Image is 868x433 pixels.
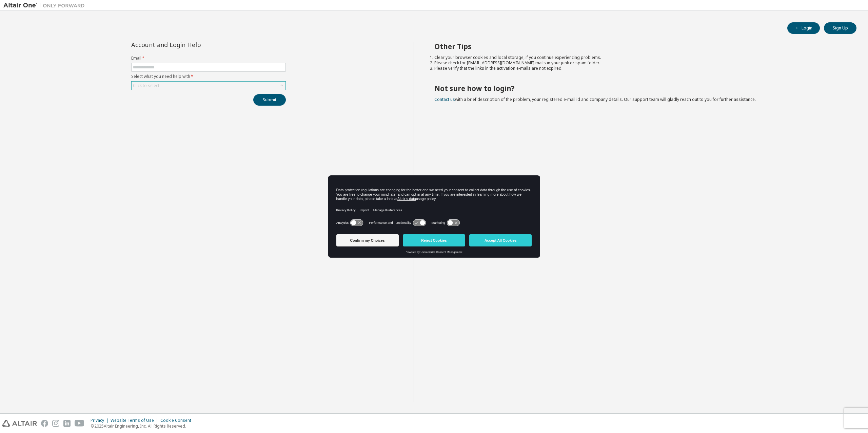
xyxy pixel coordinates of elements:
[91,418,111,423] div: Privacy
[133,83,159,88] div: Click to select
[434,66,845,71] li: Please verify that the links in the activation e-mails are not expired.
[41,420,48,427] img: facebook.svg
[787,22,820,34] button: Login
[63,420,71,427] img: linkedin.svg
[434,55,845,60] li: Clear your browser cookies and local storage, if you continue experiencing problems.
[160,418,195,423] div: Cookie Consent
[434,42,845,51] h2: Other Tips
[434,96,455,102] a: Contact us
[131,42,255,47] div: Account and Login Help
[91,423,195,429] p: © 2025 Altair Engineering, Inc. All Rights Reserved.
[434,60,845,66] li: Please check for [EMAIL_ADDRESS][DOMAIN_NAME] mails in your junk or spam folder.
[2,420,37,427] img: altair_logo.svg
[132,82,285,90] div: Click to select
[111,418,160,423] div: Website Terms of Use
[52,420,59,427] img: instagram.svg
[131,74,286,79] label: Select what you need help with
[131,56,286,61] label: Email
[824,22,856,34] button: Sign Up
[434,84,845,93] h2: Not sure how to login?
[434,96,756,102] span: with a brief description of the problem, your registered e-mail id and company details. Our suppo...
[253,94,286,106] button: Submit
[75,420,84,427] img: youtube.svg
[3,2,88,9] img: Altair One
